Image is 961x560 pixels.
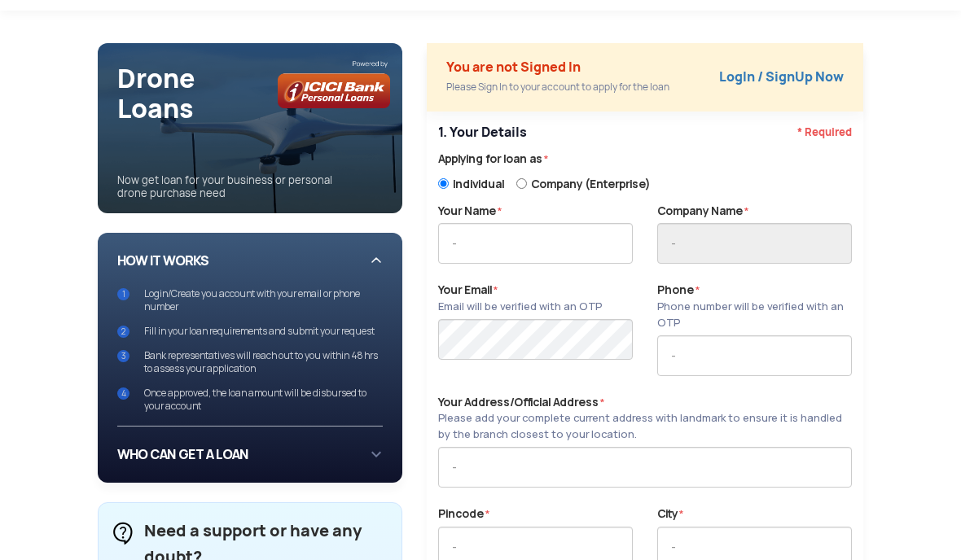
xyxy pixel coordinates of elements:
[446,77,669,97] div: Please Sign In to your account to apply for the loan
[438,447,852,488] input: -
[144,287,383,313] div: Login/Create you account with your email or phone number
[117,440,383,470] div: WHO CAN GET A LOAN
[438,223,633,264] input: -
[117,246,383,413] div: HOW IT WORKS
[278,59,390,108] img: bg_icicilogo1.png
[438,151,852,168] label: Applying for loan as
[516,175,527,192] input: Company (Enterprise)
[144,349,383,375] div: Bank representatives will reach out to you within 48 hrs to assess your application
[438,175,449,192] input: Individual
[657,335,852,376] input: -
[657,203,748,220] label: Company Name
[117,63,402,124] h1: Drone Loans
[797,123,852,142] span: * Required
[719,68,844,85] a: LogIn / SignUp Now
[657,223,852,264] input: -
[446,58,669,77] div: You are not Signed In
[117,288,129,300] div: 1
[144,325,375,338] div: Fill in your loan requirements and submit your request
[438,410,852,443] div: Please add your complete current address with landmark to ensure it is handled by the branch clos...
[438,299,602,315] div: Email will be verified with an OTP
[657,299,852,331] div: Phone number will be verified with an OTP
[657,282,852,331] label: Phone
[531,176,650,192] span: Company (Enterprise)
[438,203,502,220] label: Your Name
[453,176,504,192] span: Individual
[438,505,489,523] label: Pincode
[438,123,852,142] p: 1. Your Details
[144,387,383,413] div: Once approved, the loan amount will be disbursed to your account
[438,394,852,444] label: Your Address/Official Address
[117,163,402,213] div: Now get loan for your business or personal drone purchase need
[117,350,129,362] div: 3
[117,387,129,400] div: 4
[438,282,602,315] label: Your Email
[657,505,683,523] label: City
[117,326,129,338] div: 2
